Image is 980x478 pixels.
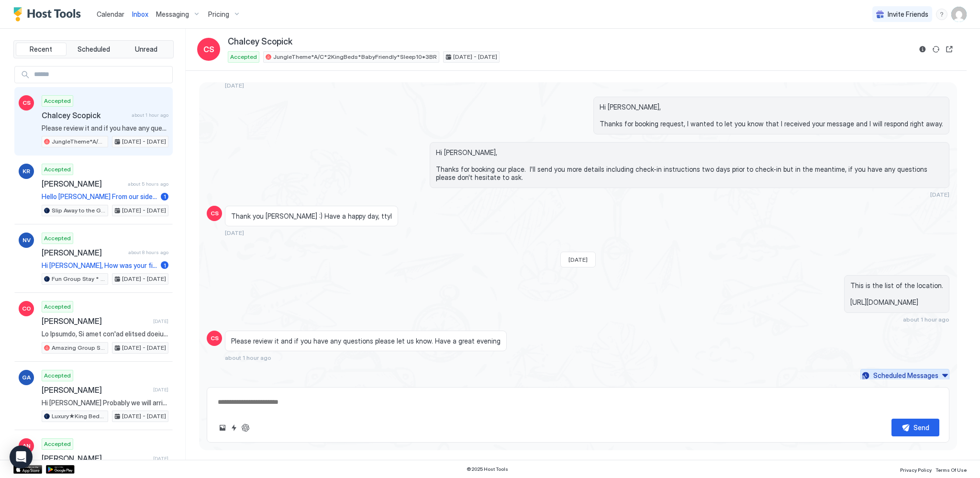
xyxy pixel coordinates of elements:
button: Upload image [217,422,228,434]
span: Invite Friends [888,10,928,19]
span: CS [211,334,219,343]
span: [DATE] - [DATE] [122,206,166,215]
div: tab-group [13,40,174,58]
span: Amazing Group Stay★King Beds ★2837 SQ FT★Baby Friendly★Smart Home★Free parking [52,344,106,352]
span: [DATE] - [DATE] [122,344,166,352]
span: about 1 hour ago [132,112,168,118]
span: about 1 hour ago [225,354,271,361]
span: [PERSON_NAME] [42,385,149,395]
span: Unread [135,45,157,54]
span: CS [22,99,31,107]
a: App Store [13,465,42,474]
span: CO [22,304,31,313]
button: Open reservation [944,44,955,55]
span: Messaging [156,10,189,19]
span: 1 [164,193,166,200]
span: Accepted [44,371,71,380]
span: KR [22,167,30,176]
span: Privacy Policy [900,467,932,473]
span: Calendar [97,10,124,18]
div: Open Intercom Messenger [10,445,33,468]
span: Hi [PERSON_NAME], How was your first night? We hope that everyone has settled in well! Please let... [42,261,157,270]
span: [PERSON_NAME] [42,454,149,463]
span: [DATE] [225,82,244,89]
span: [DATE] [153,387,168,393]
span: Please review it and if you have any questions please let us know. Have a great evening [42,124,168,133]
span: Hello [PERSON_NAME] From our side, your booking is already confirmed, but I suggest giving VRBO a... [42,192,157,201]
span: Hi [PERSON_NAME], Thanks for booking request, I wanted to let you know that I received your messa... [600,103,943,128]
span: [DATE] [153,318,168,324]
button: Unread [121,43,171,56]
button: Reservation information [917,44,928,55]
span: Accepted [44,165,71,174]
span: [DATE] [153,456,168,462]
span: Accepted [44,440,71,448]
span: Inbox [132,10,148,18]
span: [DATE] [930,191,949,198]
div: User profile [951,7,967,22]
button: Quick reply [228,422,240,434]
span: [PERSON_NAME] [42,179,124,189]
span: This is the list of the location. [URL][DOMAIN_NAME] [850,281,943,307]
a: Google Play Store [46,465,75,474]
span: Thank you [PERSON_NAME] :) Have a happy day, ttyl [231,212,392,221]
span: Hi [PERSON_NAME], Thanks for booking our place. I'll send you more details including check-in ins... [436,148,943,182]
a: Calendar [97,9,124,19]
span: GA [22,373,31,382]
button: Scheduled Messages [860,369,949,382]
span: Accepted [230,53,257,61]
input: Input Field [30,67,172,83]
span: [DATE] - [DATE] [122,412,166,421]
a: Privacy Policy [900,464,932,474]
span: Accepted [44,97,71,105]
span: [DATE] [568,256,588,263]
span: Slip Away to the Galaxy ♥ 10min to DT & UoA ♥ Baby Friendly ♥ Free Parking [52,206,106,215]
span: Chalcey Scopick [42,111,128,120]
span: NV [22,236,31,245]
span: Lo Ipsumdo, Si amet con'ad elitsed doeiusm te inci utla etdo ma aliq en Adminimv! Quis nos exe, u... [42,330,168,338]
button: Send [891,419,939,436]
span: about 8 hours ago [128,249,168,256]
span: [DATE] - [DATE] [453,53,497,61]
span: about 5 hours ago [128,181,168,187]
span: Fun Group Stay * A/C * 5Mins to WEM * King Bed * Sleep16 * Crib* [52,275,106,283]
span: [DATE] [225,229,244,236]
span: Chalcey Scopick [228,36,292,47]
button: ChatGPT Auto Reply [240,422,251,434]
span: JungleTheme*A/C*2KingBeds*BabyFriendly*Sleep10*3BR [273,53,437,61]
a: Inbox [132,9,148,19]
a: Terms Of Use [935,464,967,474]
button: Recent [16,43,67,56]
button: Sync reservation [930,44,942,55]
span: about 1 hour ago [903,316,949,323]
span: [PERSON_NAME] [42,316,149,326]
span: [DATE] - [DATE] [122,137,166,146]
span: Pricing [208,10,229,19]
span: Please review it and if you have any questions please let us know. Have a great evening [231,337,501,345]
span: Hi [PERSON_NAME] Probably we will arrive before supper between four and five-thirty, probably clo... [42,399,168,407]
span: Terms Of Use [935,467,967,473]
span: AN [22,442,31,450]
div: Send [913,422,929,433]
span: Accepted [44,234,71,243]
span: © 2025 Host Tools [467,466,508,472]
span: Accepted [44,302,71,311]
a: Host Tools Logo [13,7,85,22]
span: 1 [164,262,166,269]
span: Luxury★King Beds ★[PERSON_NAME] Ave ★Smart Home ★Free Parking [52,412,106,421]
span: Scheduled [78,45,110,54]
span: JungleTheme*A/C*2KingBeds*BabyFriendly*Sleep10*3BR [52,137,106,146]
span: CS [211,209,219,218]
span: Recent [30,45,52,54]
button: Scheduled [68,43,119,56]
div: Scheduled Messages [873,370,938,380]
span: [DATE] - [DATE] [122,275,166,283]
span: CS [203,44,214,55]
div: menu [936,9,947,20]
span: [PERSON_NAME] [42,248,124,257]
